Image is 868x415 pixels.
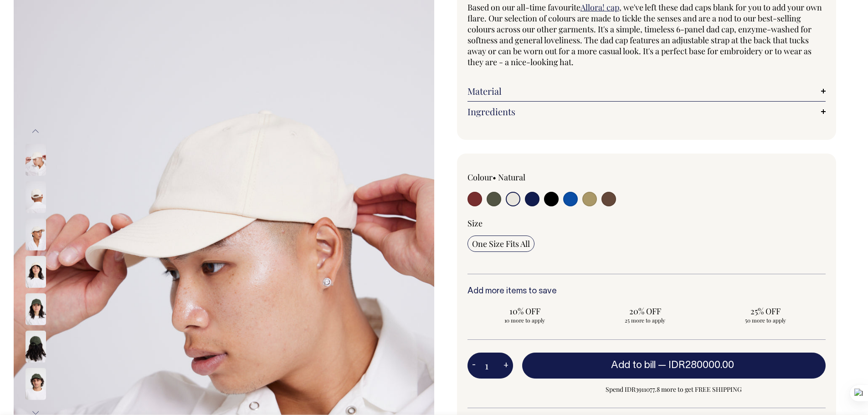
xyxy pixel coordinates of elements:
[522,384,826,395] span: Spend IDR3911077.8 more to get FREE SHIPPING
[658,361,736,370] span: —
[26,256,46,288] img: natural
[467,236,534,252] input: One Size Fits All
[467,2,580,13] span: Based on our all-time favourite
[26,368,46,400] img: olive
[708,303,823,327] input: 25% OFF 50 more to apply
[467,106,826,117] a: Ingredients
[499,357,513,375] button: +
[668,361,734,370] span: IDR280000.00
[26,144,46,176] img: natural
[467,287,826,296] h6: Add more items to save
[592,306,698,317] span: 20% OFF
[493,172,496,183] span: •
[467,172,611,183] div: Colour
[592,317,698,324] span: 25 more to apply
[713,317,818,324] span: 50 more to apply
[588,303,703,327] input: 20% OFF 25 more to apply
[611,361,656,370] span: Add to bill
[713,306,818,317] span: 25% OFF
[467,218,826,229] div: Size
[522,353,826,378] button: Add to bill —IDR280000.00
[472,317,578,324] span: 10 more to apply
[26,293,46,325] img: olive
[26,331,46,363] img: olive
[467,357,480,375] button: -
[29,121,42,141] button: Previous
[467,86,826,97] a: Material
[467,303,582,327] input: 10% OFF 10 more to apply
[472,238,530,249] span: One Size Fits All
[26,219,46,251] img: natural
[498,172,525,183] label: Natural
[580,2,619,13] a: Allora! cap
[467,2,822,67] span: , we've left these dad caps blank for you to add your own flare. Our selection of colours are mad...
[472,306,578,317] span: 10% OFF
[26,181,46,213] img: natural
